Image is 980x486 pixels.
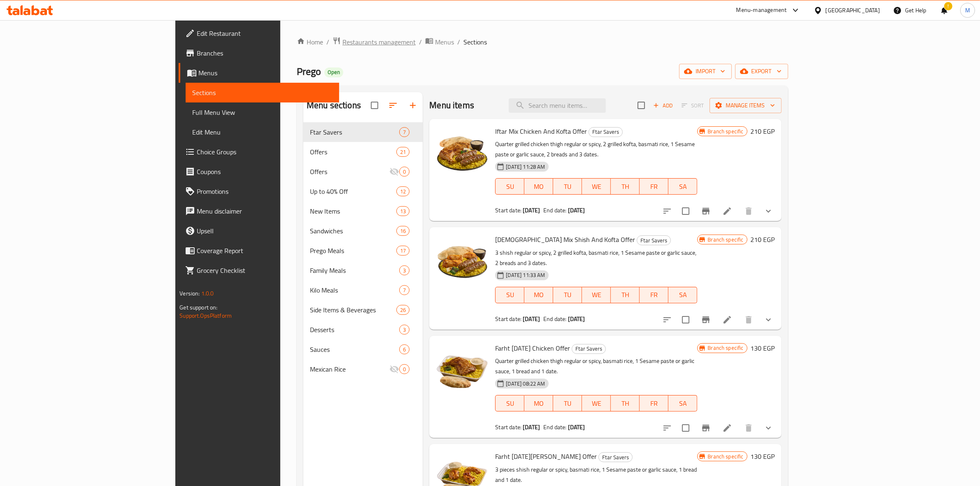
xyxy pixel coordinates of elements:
[297,37,788,47] nav: breadcrumb
[495,450,597,463] span: Farht [DATE][PERSON_NAME] Offer
[310,325,399,335] span: Desserts
[198,68,333,78] span: Menus
[303,300,423,320] div: Side Items & Beverages26
[503,271,548,279] span: [DATE] 11:33 AM
[400,365,409,373] span: 0
[553,395,582,412] button: TU
[179,43,339,63] a: Branches
[543,314,566,324] span: End date:
[668,395,697,412] button: SA
[751,234,775,245] h6: 210 EGP
[310,265,399,275] div: Family Meals
[736,5,787,15] div: Menu-management
[310,344,399,354] div: Sauces
[400,267,409,274] span: 3
[333,37,416,47] a: Restaurants management
[197,206,333,216] span: Menu disclaimer
[677,311,694,328] span: Select to update
[633,97,650,114] span: Select section
[192,127,333,137] span: Edit Menu
[303,320,423,340] div: Desserts3
[589,127,623,137] div: Ftar Savers
[396,226,410,236] div: items
[303,119,423,382] nav: Menu sections
[499,289,521,301] span: SU
[192,88,333,98] span: Sections
[722,423,732,433] a: Edit menu item
[495,125,587,137] span: Iftar Mix Chicken And Kofta Offer
[704,453,747,460] span: Branch specific
[637,235,671,245] div: Ftar Savers
[310,186,396,196] span: Up to 40% Off
[528,181,550,193] span: MO
[826,6,880,15] div: [GEOGRAPHIC_DATA]
[679,64,732,79] button: import
[303,241,423,260] div: Prego Meals17
[528,398,550,409] span: MO
[585,398,608,409] span: WE
[436,234,489,286] img: Iftar Mix Shish And Kofta Offer
[739,201,759,221] button: delete
[310,127,399,137] span: Ftar Savers
[543,422,566,433] span: End date:
[499,181,521,193] span: SU
[568,205,585,216] b: [DATE]
[553,287,582,303] button: TU
[668,287,697,303] button: SA
[739,310,759,330] button: delete
[668,178,697,195] button: SA
[568,314,585,324] b: [DATE]
[585,289,608,301] span: WE
[399,285,410,295] div: items
[197,167,333,177] span: Coupons
[310,285,399,295] span: Kilo Meals
[436,342,489,395] img: Farht Ramadan Chicken Offer
[179,302,217,313] span: Get support on:
[310,246,396,256] div: Prego Meals
[197,28,333,38] span: Edit Restaurant
[425,37,454,47] a: Menus
[397,247,409,255] span: 17
[399,127,410,137] div: items
[397,207,409,215] span: 13
[303,201,423,221] div: New Items13
[457,37,460,47] li: /
[614,181,636,193] span: TH
[310,167,389,177] div: Offers
[396,206,410,216] div: items
[643,398,665,409] span: FR
[310,364,389,374] span: Mexican Rice
[179,181,339,201] a: Promotions
[197,246,333,256] span: Coverage Report
[310,226,396,236] div: Sandwiches
[179,201,339,221] a: Menu disclaimer
[495,178,524,195] button: SU
[686,66,725,77] span: import
[611,178,640,195] button: TH
[759,418,778,438] button: show more
[303,181,423,201] div: Up to 40% Off12
[503,380,548,388] span: [DATE] 08:22 AM
[640,287,668,303] button: FR
[400,346,409,353] span: 6
[751,126,775,137] h6: 210 EGP
[303,260,423,280] div: Family Meals3
[400,128,409,136] span: 7
[764,315,773,325] svg: Show Choices
[716,100,775,111] span: Manage items
[582,178,611,195] button: WE
[672,289,694,301] span: SA
[399,344,410,354] div: items
[742,66,782,77] span: export
[399,265,410,275] div: items
[310,147,396,157] span: Offers
[704,344,747,352] span: Branch specific
[640,395,668,412] button: FR
[179,241,339,260] a: Coverage Report
[657,418,677,438] button: sort-choices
